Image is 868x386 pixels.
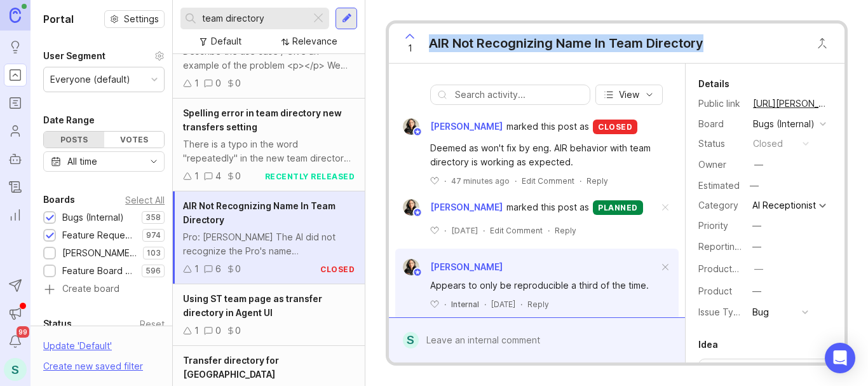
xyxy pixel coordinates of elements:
[810,31,835,56] button: Close button
[215,262,221,276] div: 6
[140,321,165,327] div: Reset
[506,120,589,134] span: marked this post as
[430,141,658,169] div: Deemed as won't fix by eng. AIR behavior with team directory is working as expected.
[698,286,732,296] label: Product
[183,293,322,318] span: Using ST team page as transfer directory in Agent UI
[4,274,27,297] button: Send to Autopilot
[67,155,97,169] div: All time
[752,201,816,210] div: AI Receptionist
[444,176,446,186] div: ·
[144,156,164,167] svg: toggle icon
[753,137,783,151] div: closed
[292,34,337,48] div: Relevance
[4,36,27,59] a: Ideas
[235,262,241,276] div: 0
[593,200,643,215] div: planned
[753,117,815,131] div: Bugs (Internal)
[147,248,161,258] p: 103
[43,11,74,27] h1: Portal
[395,199,506,216] a: Ysabelle Eugenio[PERSON_NAME]
[173,284,365,346] a: Using ST team page as transfer directory in Agent UI100
[403,332,419,348] div: S
[527,299,549,310] div: Reply
[50,72,130,86] div: Everyone (default)
[173,99,365,191] a: Spelling error in team directory new transfers settingThere is a typo in the word "repeatedly" in...
[395,259,503,275] a: Ysabelle Eugenio[PERSON_NAME]
[455,88,583,102] input: Search activity...
[444,299,446,310] div: ·
[698,158,743,172] div: Owner
[4,203,27,226] a: Reporting
[43,316,72,331] div: Status
[183,137,355,165] div: There is a typo in the word "repeatedly" in the new team directory transfer checkbox in Pros' AIR...
[754,158,763,172] div: —
[4,92,27,114] a: Roadmaps
[515,176,517,186] div: ·
[698,198,743,212] div: Category
[183,45,355,72] div: Describe the use case / Give an example of the problem <p></p> We have the new Team Directory Nod...
[62,246,137,260] div: [PERSON_NAME] (Public)
[451,225,478,236] span: [DATE]
[430,279,658,293] div: Appears to only be reproducible a third of the time.
[403,118,419,135] img: Ysabelle Eugenio
[413,208,423,217] img: member badge
[490,225,543,236] div: Edit Comment
[483,225,485,236] div: ·
[173,191,365,284] a: AIR Not Recognizing Name In Team DirectoryPro: [PERSON_NAME] The AI did not recognize the Pro's n...
[451,176,510,186] span: 47 minutes ago
[752,305,769,319] div: Bug
[4,302,27,325] button: Announcements
[235,76,241,90] div: 0
[746,177,763,194] div: —
[43,339,112,359] div: Update ' Default '
[43,359,143,373] div: Create new saved filter
[211,34,241,48] div: Default
[698,220,728,231] label: Priority
[430,261,503,272] span: [PERSON_NAME]
[580,176,581,186] div: ·
[4,330,27,353] button: Notifications
[4,358,27,381] button: S
[10,8,21,22] img: Canny Home
[413,268,423,277] img: member badge
[62,210,124,224] div: Bugs (Internal)
[62,264,135,278] div: Feature Board Sandbox [DATE]
[522,176,574,186] div: Edit Comment
[619,88,639,101] span: View
[17,326,29,338] span: 99
[4,64,27,86] a: Portal
[491,299,515,310] span: [DATE]
[429,34,703,52] div: AIR Not Recognizing Name In Team Directory
[752,240,761,254] div: —
[444,225,446,236] div: ·
[194,169,199,183] div: 1
[194,262,199,276] div: 1
[235,169,241,183] div: 0
[194,76,199,90] div: 1
[44,132,104,148] div: Posts
[587,176,608,186] div: Reply
[750,261,767,277] button: ProductboardID
[183,355,279,380] span: Transfer directory for [GEOGRAPHIC_DATA]
[749,95,832,112] a: [URL][PERSON_NAME]
[403,199,419,216] img: Ysabelle Eugenio
[698,307,745,317] label: Issue Type
[451,299,479,310] div: Internal
[430,120,503,134] span: [PERSON_NAME]
[698,76,729,92] div: Details
[202,11,306,25] input: Search...
[403,259,419,275] img: Ysabelle Eugenio
[698,263,766,274] label: ProductboardID
[698,241,766,252] label: Reporting Team
[520,299,522,310] div: ·
[4,120,27,142] a: Users
[43,284,165,296] a: Create board
[408,41,412,55] span: 1
[146,266,161,276] p: 596
[125,196,165,203] div: Select All
[595,85,663,105] button: View
[4,148,27,170] a: Autopilot
[194,324,199,338] div: 1
[698,117,743,131] div: Board
[215,324,221,338] div: 0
